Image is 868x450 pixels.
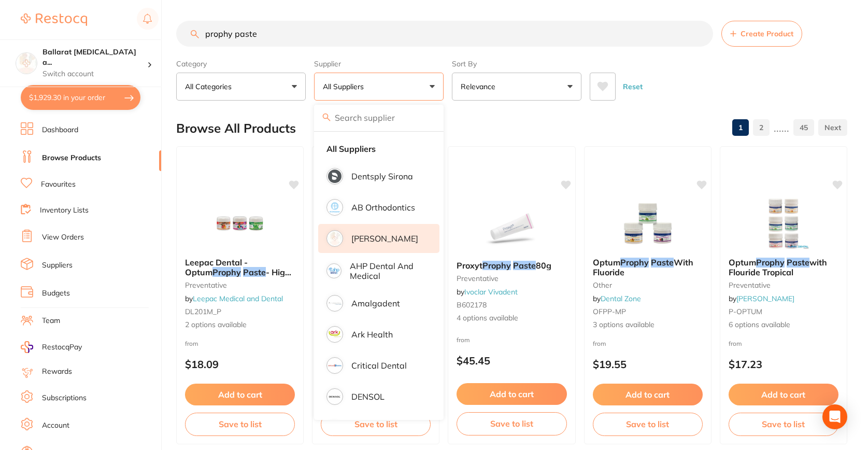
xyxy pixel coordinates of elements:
img: Optum Prophy Paste With Fluoride [614,198,681,249]
small: preventative [185,281,295,289]
p: [PERSON_NAME] [351,234,418,243]
a: Team [42,316,60,326]
button: Save to list [457,412,566,435]
span: 2 options available [185,320,295,330]
span: 80g [536,260,551,271]
em: Prophy [756,257,785,268]
p: ...... [774,122,789,134]
a: Favourites [41,179,76,190]
a: Restocq Logo [21,8,87,32]
span: from [729,340,742,347]
img: Restocq Logo [21,13,87,26]
em: Paste [243,267,266,277]
button: Save to list [593,413,703,435]
a: Browse Products [42,153,101,163]
span: Optum [593,257,620,268]
label: Category [176,59,306,68]
button: All Categories [176,73,306,101]
img: Adam Dental [328,232,341,245]
p: $19.55 [593,358,703,370]
p: Critical Dental [351,361,407,370]
img: AB Orthodontics [328,201,341,214]
span: Proxyt [457,260,482,271]
input: Search Products [176,21,713,47]
em: Prophy [482,260,511,271]
em: Paste [787,257,809,268]
img: RestocqPay [21,341,33,353]
p: Amalgadent [351,299,400,308]
h2: Browse All Products [176,121,296,136]
button: Save to list [729,413,838,435]
span: by [457,287,518,297]
button: All Suppliers [314,73,444,101]
small: preventative [457,274,566,283]
span: OFPP-MP [593,307,626,316]
a: Account [42,420,69,431]
b: Optum Prophy Paste With Fluoride [593,258,703,277]
span: RestocqPay [42,342,82,353]
span: P-OPTUM [729,307,762,316]
p: AB Orthodontics [351,203,415,212]
p: DENSOL [351,392,385,401]
span: by [185,294,283,303]
em: Paste [513,260,536,271]
div: Open Intercom Messenger [822,404,847,429]
button: Reset [620,73,646,101]
span: With Fluoride [593,257,693,277]
label: Supplier [314,59,444,68]
a: 1 [732,117,749,138]
p: Switch account [42,69,147,79]
img: Critical Dental [328,359,341,372]
p: $18.09 [185,358,295,370]
em: Paste [651,257,674,268]
small: other [593,281,703,289]
a: Budgets [42,288,70,299]
span: DL201M_P [185,307,221,316]
a: Dental Zone [601,294,641,303]
b: Leepac Dental - Optum Prophy Paste - High Quality Dental Product [185,258,295,277]
a: Dashboard [42,125,78,135]
img: Ark Health [328,328,341,341]
p: $17.23 [729,358,838,370]
img: DENSOL [328,390,341,403]
span: Optum [729,257,756,268]
a: View Orders [42,232,84,243]
span: B602178 [457,300,487,310]
a: Subscriptions [42,393,87,403]
button: $1,929.30 in your order [21,85,140,110]
button: Save to list [321,413,431,435]
img: Proxyt Prophy Paste 80g [478,201,545,252]
p: AHP Dental and Medical [350,261,425,280]
span: from [185,340,198,347]
strong: All Suppliers [326,144,376,153]
span: 6 options available [729,320,838,330]
span: by [729,294,794,303]
img: Leepac Dental - Optum Prophy Paste - High Quality Dental Product [206,198,274,249]
span: from [457,336,470,344]
img: AHP Dental and Medical [328,265,340,277]
img: Ballarat Wisdom Tooth and Implant Centre [16,53,37,74]
a: 2 [753,117,770,138]
input: Search supplier [314,105,444,131]
p: All Suppliers [323,81,368,92]
p: Relevance [461,81,500,92]
a: Rewards [42,367,72,377]
span: by [593,294,641,303]
small: preventative [729,281,838,289]
li: Clear selection [318,138,439,160]
p: Ark Health [351,330,393,339]
button: Add to cart [729,384,838,405]
span: - High Quality Dental Product [185,267,291,287]
button: Add to cart [185,384,295,405]
a: Suppliers [42,260,73,271]
p: All Categories [185,81,236,92]
span: 3 options available [593,320,703,330]
p: Dental Practice Supplies [350,419,425,439]
img: Optum Prophy Paste with Flouride Tropical [750,198,817,249]
a: Leepac Medical and Dental [193,294,283,303]
a: Ivoclar Vivadent [464,287,518,297]
p: Dentsply Sirona [351,172,413,181]
button: Relevance [452,73,581,101]
button: Create Product [721,21,802,47]
b: Optum Prophy Paste with Flouride Tropical [729,258,838,277]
